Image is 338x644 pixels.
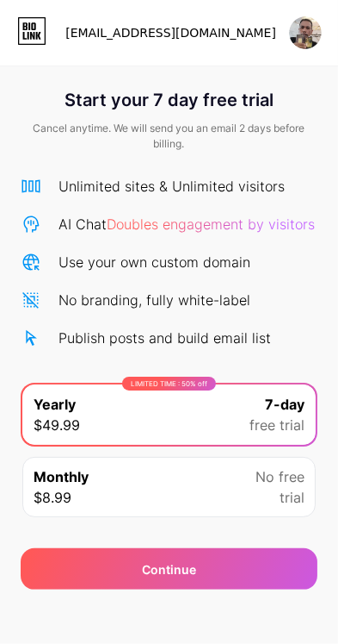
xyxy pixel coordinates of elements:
div: AI Chat [58,214,315,234]
div: No branding, fully white-label [58,290,250,310]
div: Publish posts and build email list [58,328,271,348]
img: om_jep [289,16,322,49]
span: Doubles engagement by visitors [107,216,315,233]
div: [EMAIL_ADDRESS][DOMAIN_NAME] [65,24,276,42]
span: Start your 7 day free trial [65,83,273,117]
span: trial [280,487,304,508]
div: LIMITED TIME : 50% off [122,377,216,391]
span: Monthly [34,466,89,487]
span: 7-day [265,394,304,415]
div: Unlimited sites & Unlimited visitors [58,176,285,197]
span: $49.99 [34,415,80,435]
span: Yearly [34,394,76,415]
span: No free [255,466,304,487]
div: Use your own custom domain [58,252,250,272]
div: Continue [142,560,196,578]
span: $8.99 [34,487,71,508]
span: Cancel anytime. We will send you an email 2 days before billing. [21,121,317,152]
span: free trial [249,415,304,435]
